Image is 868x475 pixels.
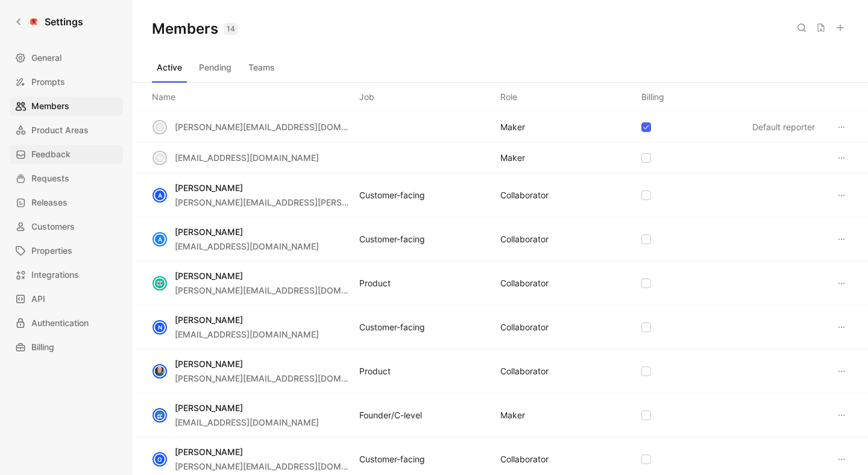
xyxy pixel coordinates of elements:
[31,340,54,354] span: Billing
[152,90,175,104] div: Name
[31,99,69,113] span: Members
[175,329,319,339] span: [EMAIL_ADDRESS][DOMAIN_NAME]
[224,23,237,35] div: 14
[10,121,123,140] a: Product Areas
[359,364,391,379] div: Product
[500,120,525,134] div: MAKER
[500,151,525,165] div: MAKER
[154,409,166,421] img: avatar
[31,147,71,162] span: Feedback
[31,75,65,89] span: Prompts
[500,232,549,247] div: COLLABORATOR
[31,268,79,282] span: Integrations
[500,452,549,467] div: COLLABORATOR
[154,152,166,164] div: n
[31,171,69,186] span: Requests
[45,14,83,29] h1: Settings
[31,316,89,330] span: Authentication
[31,244,72,258] span: Properties
[175,153,319,163] span: [EMAIL_ADDRESS][DOMAIN_NAME]
[154,233,166,245] div: A
[500,408,525,423] div: MAKER
[10,145,123,164] a: Feedback
[10,96,123,116] a: Members
[10,338,123,357] a: Billing
[10,217,123,236] a: Customers
[194,58,236,77] button: Pending
[10,313,123,333] a: Authentication
[175,241,319,251] span: [EMAIL_ADDRESS][DOMAIN_NAME]
[175,447,243,457] span: [PERSON_NAME]
[359,452,425,467] div: Customer-facing
[31,51,61,65] span: General
[152,58,187,77] button: Active
[500,320,549,335] div: COLLABORATOR
[10,10,88,34] a: Settings
[359,232,425,247] div: Customer-facing
[154,453,166,465] div: O
[10,265,123,285] a: Integrations
[752,122,815,132] span: Default reporter
[175,461,387,471] span: [PERSON_NAME][EMAIL_ADDRESS][DOMAIN_NAME]
[641,90,664,104] div: Billing
[359,320,425,335] div: Customer-facing
[359,276,391,291] div: Product
[154,365,166,377] img: avatar
[175,122,387,132] span: [PERSON_NAME][EMAIL_ADDRESS][DOMAIN_NAME]
[152,19,237,39] h1: Members
[10,169,123,188] a: Requests
[175,197,455,207] span: [PERSON_NAME][EMAIL_ADDRESS][PERSON_NAME][DOMAIN_NAME]
[175,359,243,369] span: [PERSON_NAME]
[175,417,319,427] span: [EMAIL_ADDRESS][DOMAIN_NAME]
[500,364,549,379] div: COLLABORATOR
[359,188,425,203] div: Customer-facing
[31,292,45,306] span: API
[154,277,166,289] img: avatar
[359,90,374,104] div: Job
[359,408,422,423] div: Founder/C-level
[10,289,123,309] a: API
[10,193,123,212] a: Releases
[154,189,166,201] div: A
[31,195,68,210] span: Releases
[31,219,75,234] span: Customers
[500,276,549,291] div: COLLABORATOR
[10,48,123,68] a: General
[175,271,243,281] span: [PERSON_NAME]
[175,183,243,193] span: [PERSON_NAME]
[31,123,89,137] span: Product Areas
[154,321,166,333] div: N
[175,227,243,237] span: [PERSON_NAME]
[10,241,123,260] a: Properties
[10,72,123,92] a: Prompts
[154,121,166,133] div: s
[175,403,243,413] span: [PERSON_NAME]
[175,373,387,383] span: [PERSON_NAME][EMAIL_ADDRESS][DOMAIN_NAME]
[175,285,387,295] span: [PERSON_NAME][EMAIL_ADDRESS][DOMAIN_NAME]
[500,90,517,104] div: Role
[244,58,280,77] button: Teams
[500,188,549,203] div: COLLABORATOR
[175,315,243,325] span: [PERSON_NAME]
